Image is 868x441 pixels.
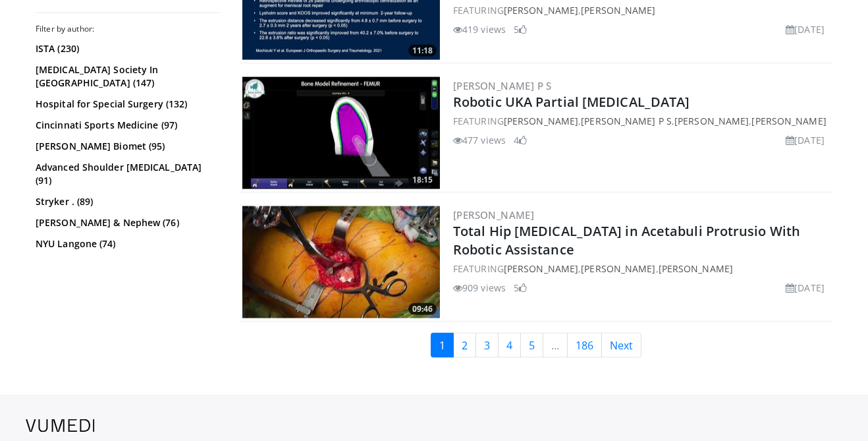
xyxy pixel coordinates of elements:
[514,22,527,36] li: 5
[36,98,217,111] a: Hospital for Special Surgery (132)
[786,281,825,295] li: [DATE]
[242,77,440,189] img: 6985ffc1-4173-4b09-ad5f-6e1ed128e3de.300x170_q85_crop-smart_upscale.jpg
[242,206,440,318] img: 9026b89a-9ec4-4d45-949c-ae618d94f28c.300x170_q85_crop-smart_upscale.jpg
[242,77,440,189] a: 18:15
[453,133,506,147] li: 477 views
[498,333,521,358] a: 4
[242,206,440,318] a: 09:46
[453,222,800,258] a: Total Hip [MEDICAL_DATA] in Acetabuli Protrusio With Robotic Assistance
[36,161,217,187] a: Advanced Shoulder [MEDICAL_DATA] (91)
[674,115,749,127] a: [PERSON_NAME]
[659,262,733,275] a: [PERSON_NAME]
[786,22,825,36] li: [DATE]
[520,333,543,358] a: 5
[786,133,825,147] li: [DATE]
[453,22,506,36] li: 419 views
[431,333,454,358] a: 1
[408,174,437,186] span: 18:15
[453,281,506,295] li: 909 views
[581,262,655,275] a: [PERSON_NAME]
[453,79,552,92] a: [PERSON_NAME] P S
[36,63,217,90] a: [MEDICAL_DATA] Society In [GEOGRAPHIC_DATA] (147)
[752,115,827,127] a: [PERSON_NAME]
[36,195,217,208] a: Stryker . (89)
[567,333,602,358] a: 186
[36,42,217,55] a: ISTA (230)
[36,140,217,153] a: [PERSON_NAME] Biomet (95)
[240,333,832,358] nav: Search results pages
[26,419,95,432] img: VuMedi Logo
[36,119,217,132] a: Cincinnati Sports Medicine (97)
[453,93,690,111] a: Robotic UKA Partial [MEDICAL_DATA]
[36,216,217,229] a: [PERSON_NAME] & Nephew (76)
[36,24,220,34] h3: Filter by author:
[504,4,578,16] a: [PERSON_NAME]
[514,133,527,147] li: 4
[581,115,672,127] a: [PERSON_NAME] P S
[453,3,830,17] div: FEATURING ,
[581,4,655,16] a: [PERSON_NAME]
[453,114,830,128] div: FEATURING , , ,
[453,333,476,358] a: 2
[475,333,499,358] a: 3
[504,262,578,275] a: [PERSON_NAME]
[408,45,437,57] span: 11:18
[453,208,534,221] a: [PERSON_NAME]
[514,281,527,295] li: 5
[504,115,578,127] a: [PERSON_NAME]
[36,237,217,250] a: NYU Langone (74)
[453,262,830,276] div: FEATURING , ,
[601,333,641,358] a: Next
[408,303,437,315] span: 09:46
